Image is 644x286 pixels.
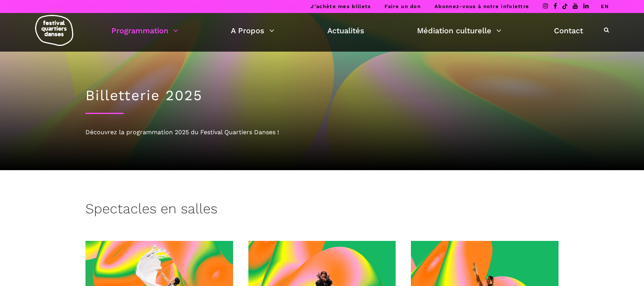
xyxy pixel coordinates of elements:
a: J’achète mes billets [311,3,371,9]
a: Médiation culturelle [417,24,501,37]
a: Faire un don [385,3,421,9]
h3: Spectacles en salles [85,201,217,220]
h1: Billetterie 2025 [85,87,559,104]
a: Contact [554,24,583,37]
a: A Propos [231,24,274,37]
a: Abonnez-vous à notre infolettre [435,3,529,9]
a: Programmation [111,24,178,37]
a: Actualités [327,24,364,37]
img: logo-fqd-med [35,15,73,46]
div: Découvrez la programmation 2025 du Festival Quartiers Danses ! [85,127,559,137]
a: EN [601,3,609,9]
